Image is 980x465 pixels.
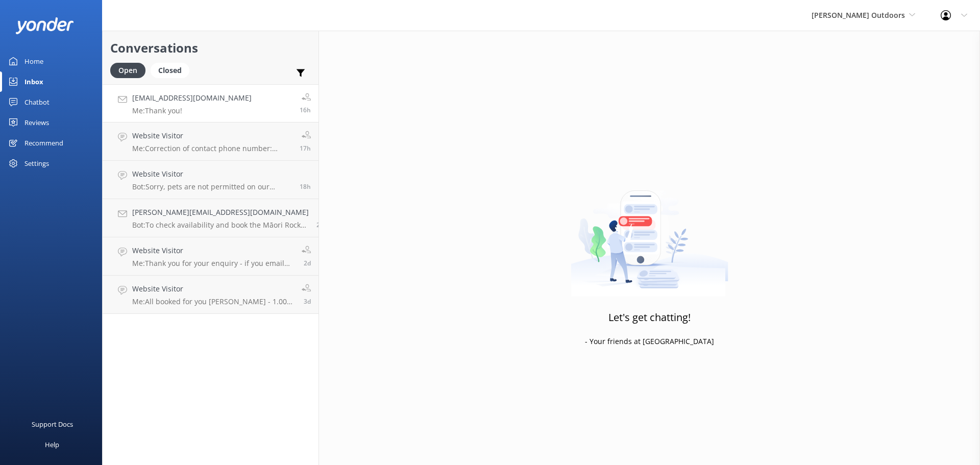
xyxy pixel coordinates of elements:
[304,297,311,306] span: Sep 18 2025 09:33am (UTC +12:00) Pacific/Auckland
[103,199,318,237] a: [PERSON_NAME][EMAIL_ADDRESS][DOMAIN_NAME]Bot:To check availability and book the Māori Rock Carvin...
[103,84,318,123] a: [EMAIL_ADDRESS][DOMAIN_NAME]Me:Thank you!16h
[300,106,311,114] span: Sep 21 2025 03:30pm (UTC +12:00) Pacific/Auckland
[24,51,43,71] div: Home
[132,92,252,104] h4: [EMAIL_ADDRESS][DOMAIN_NAME]
[132,144,292,153] p: Me: Correction of contact phone number: [PERSON_NAME] Office: 073780623. Sorry.
[132,106,252,115] p: Me: Thank you!
[132,297,294,306] p: Me: All booked for you [PERSON_NAME] - 1.00 pm [DATE] See you then
[812,10,905,20] span: [PERSON_NAME] Outdoors
[103,123,318,161] a: Website VisitorMe:Correction of contact phone number: [PERSON_NAME] Office: 073780623. Sorry.17h
[24,92,50,112] div: Chatbot
[585,336,714,347] p: - Your friends at [GEOGRAPHIC_DATA]
[132,182,292,191] p: Bot: Sorry, pets are not permitted on our cruises.
[132,283,294,295] h4: Website Visitor
[608,309,691,326] h3: Let's get chatting!
[151,63,189,78] div: Closed
[316,221,324,229] span: Sep 19 2025 08:41am (UTC +12:00) Pacific/Auckland
[300,144,311,153] span: Sep 21 2025 02:26pm (UTC +12:00) Pacific/Auckland
[571,169,728,297] img: artwork of a man stealing a conversation from at giant smartphone
[110,63,145,78] div: Open
[24,133,63,153] div: Recommend
[151,64,194,76] a: Closed
[132,245,294,256] h4: Website Visitor
[103,161,318,199] a: Website VisitorBot:Sorry, pets are not permitted on our cruises.18h
[45,434,59,455] div: Help
[132,168,292,180] h4: Website Visitor
[15,17,74,34] img: yonder-white-logo.png
[132,221,309,230] p: Bot: To check availability and book the Māori Rock Carvings Cruise, you can visit [URL][DOMAIN_NA...
[24,71,43,92] div: Inbox
[103,237,318,276] a: Website VisitorMe:Thank you for your enquiry - if you email me [EMAIL_ADDRESS][DOMAIN_NAME] or ca...
[132,130,292,141] h4: Website Visitor
[304,259,311,267] span: Sep 19 2025 08:37am (UTC +12:00) Pacific/Auckland
[132,259,294,268] p: Me: Thank you for your enquiry - if you email me [EMAIL_ADDRESS][DOMAIN_NAME] or call [PHONE_NUMB...
[32,414,73,434] div: Support Docs
[300,182,311,191] span: Sep 21 2025 01:39pm (UTC +12:00) Pacific/Auckland
[110,38,311,58] h2: Conversations
[110,64,151,76] a: Open
[24,153,49,174] div: Settings
[132,207,309,218] h4: [PERSON_NAME][EMAIL_ADDRESS][DOMAIN_NAME]
[103,276,318,314] a: Website VisitorMe:All booked for you [PERSON_NAME] - 1.00 pm [DATE] See you then3d
[24,112,49,133] div: Reviews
